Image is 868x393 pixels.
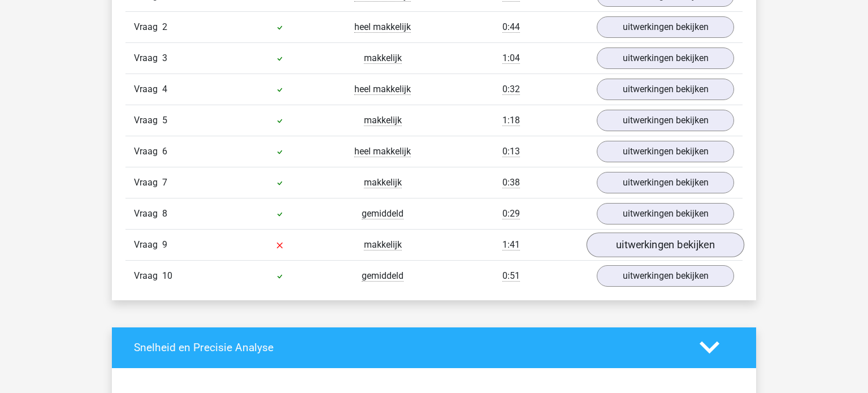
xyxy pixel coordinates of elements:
[162,208,167,219] span: 8
[134,83,162,96] span: Vraag
[502,21,520,33] span: 0:44
[502,270,520,282] span: 0:51
[364,239,402,251] span: makkelijk
[364,115,402,126] span: makkelijk
[134,114,162,127] span: Vraag
[502,239,520,251] span: 1:41
[597,172,734,193] a: uitwerkingen bekijken
[354,21,411,33] span: heel makkelijk
[597,16,734,38] a: uitwerkingen bekijken
[134,269,162,283] span: Vraag
[162,270,172,281] span: 10
[502,84,520,95] span: 0:32
[597,265,734,287] a: uitwerkingen bekijken
[597,110,734,131] a: uitwerkingen bekijken
[134,20,162,34] span: Vraag
[597,203,734,224] a: uitwerkingen bekijken
[354,84,411,95] span: heel makkelijk
[364,53,402,64] span: makkelijk
[162,21,167,32] span: 2
[354,146,411,157] span: heel makkelijk
[362,270,403,282] span: gemiddeld
[502,146,520,157] span: 0:13
[587,232,744,257] a: uitwerkingen bekijken
[162,239,167,250] span: 9
[162,84,167,94] span: 4
[362,208,403,219] span: gemiddeld
[502,177,520,188] span: 0:38
[502,53,520,64] span: 1:04
[597,141,734,162] a: uitwerkingen bekijken
[364,177,402,188] span: makkelijk
[134,51,162,65] span: Vraag
[162,115,167,126] span: 5
[134,207,162,221] span: Vraag
[134,176,162,189] span: Vraag
[502,208,520,219] span: 0:29
[597,79,734,100] a: uitwerkingen bekijken
[597,47,734,69] a: uitwerkingen bekijken
[502,115,520,126] span: 1:18
[134,341,683,354] h4: Snelheid en Precisie Analyse
[134,145,162,158] span: Vraag
[162,146,167,157] span: 6
[162,177,167,188] span: 7
[162,53,167,63] span: 3
[134,238,162,252] span: Vraag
